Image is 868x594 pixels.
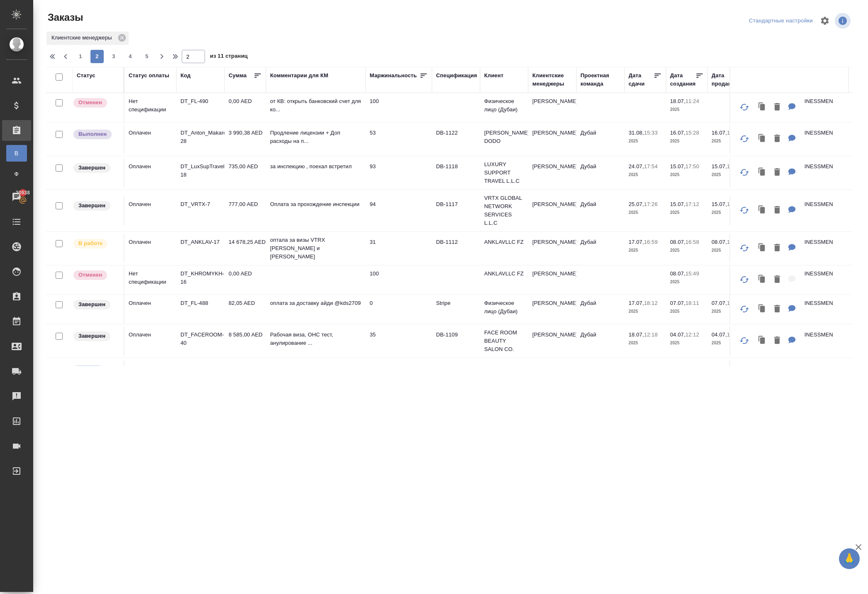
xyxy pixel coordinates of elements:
p: 2025 [670,278,703,286]
span: 4 [124,52,137,61]
p: 12:18 [644,331,658,338]
p: DT_KHROMYKH-16 [180,270,220,286]
p: ANKLAVLLC FZ [484,238,524,246]
button: Клонировать [754,366,770,383]
p: FACE ROOM BEAUTY SALON CO. [484,329,524,353]
p: Завершен [78,332,105,340]
div: Дата сдачи [629,71,653,88]
button: Обновить [734,331,754,351]
p: 12:12 [685,331,699,338]
p: 2025 [670,171,703,179]
p: 07.07, [670,300,685,306]
p: [PERSON_NAME] DODO [484,129,524,145]
td: DB-1109 [432,326,480,356]
button: Удалить [770,130,784,147]
div: Выставляется автоматически при создании заказа [73,364,119,376]
td: Оплачен [124,196,176,225]
td: Дубай [576,196,624,225]
td: [PERSON_NAME] [528,295,576,324]
p: 17.07, [629,239,644,245]
button: 🙏 [839,548,860,569]
td: 0 [366,360,432,389]
td: Оплачен [124,234,176,263]
div: Дата продажи [712,71,736,88]
td: 3 990,38 AED [224,125,266,154]
p: DT_ANKLAV-17 [180,238,220,246]
td: Оплачен [124,158,176,187]
td: Дубай [576,158,624,187]
button: Удалить [770,332,784,349]
p: 16:58 [685,239,699,245]
td: 14 678,25 AED [224,234,266,263]
p: 2025 [629,307,662,316]
button: 4 [124,50,137,63]
div: Выставляет КМ при направлении счета или после выполнения всех работ/сдачи заказа клиенту. Окончат... [73,331,119,342]
div: Выставляет КМ при направлении счета или после выполнения всех работ/сдачи заказа клиенту. Окончат... [73,299,119,310]
span: 🙏 [842,550,856,567]
td: 93 [366,158,432,187]
td: 8 585,00 AED [224,326,266,356]
td: DB-1117 [432,196,480,225]
span: В [10,149,23,157]
p: 12:16 [685,365,699,371]
p: 2025 [629,246,662,255]
td: DB-1122 [432,125,480,154]
button: 1 [74,50,87,63]
p: 2025 [712,307,745,316]
div: Выставляет КМ после отмены со стороны клиента. Если уже после запуска – КМ пишет ПМу про отмену, ... [73,270,119,281]
button: Обновить [734,200,754,220]
button: Обновить [734,238,754,258]
p: 24.07, [629,163,644,169]
button: Удалить [770,164,784,181]
span: Заказы [46,11,83,24]
p: 16.07, [712,130,727,136]
td: Оплачен [124,295,176,324]
p: 17:26 [644,201,658,207]
p: AWATERA [484,364,524,373]
p: 14:26 [644,365,658,371]
p: 2025 [629,137,662,145]
p: Завершен [78,164,105,172]
p: Отменен [78,271,102,279]
td: [PERSON_NAME] [528,93,576,122]
td: 100 [366,93,432,122]
p: 16:59 [644,239,658,245]
td: 0 [366,295,432,324]
div: Спецификация [436,71,477,80]
p: DT_VRTX-7 [180,200,220,209]
button: Обновить [734,364,754,384]
td: Дубай [576,234,624,263]
p: 18:11 [685,300,699,306]
button: Удалить [770,366,784,383]
button: Клонировать [754,301,770,318]
p: 2025 [629,171,662,179]
span: из 11 страниц [210,51,248,63]
div: Код [180,71,190,80]
td: Дубай [576,295,624,324]
p: 17:56 [727,163,741,169]
p: за инспекцию , поехал встретил [270,162,361,171]
p: 15.07, [670,163,685,169]
div: Маржинальность [370,71,417,80]
td: 31 [366,234,432,263]
p: 2025 [629,209,662,217]
button: Клонировать [754,99,770,116]
button: Клонировать [754,202,770,219]
p: 03.07, [670,365,685,371]
p: 2025 [670,137,703,145]
p: Продление лицензии + Доп расходы на п... [270,129,361,145]
p: 08.07, [670,270,685,277]
p: 2025 [712,137,745,145]
button: Для КМ: оптала за визы VTRX Кирилла и Никиты [784,240,800,257]
td: 777,00 AED [224,196,266,225]
p: 08.07, [712,239,727,245]
a: Ф [6,166,27,182]
td: [PERSON_NAME] [528,326,576,356]
div: Клиент [484,71,503,80]
span: Ф [10,170,23,178]
button: Для КМ: Оплата за прохождение инспекции [784,202,800,219]
p: 17:00 [727,239,741,245]
p: Оплата за прохождение инспекции [270,200,361,209]
td: Нет спецификации [124,265,176,295]
span: 20938 [11,189,35,197]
